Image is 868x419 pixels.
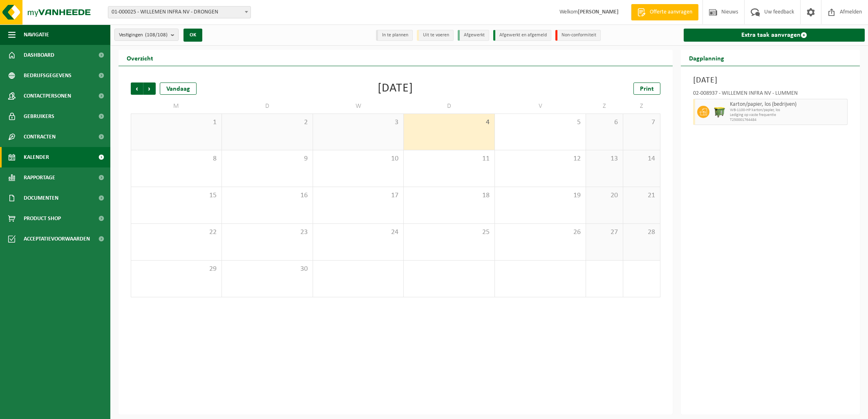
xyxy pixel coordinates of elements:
[108,6,251,18] span: 01-000025 - WILLEMEN INFRA NV - DRONGEN
[408,191,490,200] span: 18
[24,127,56,147] span: Contracten
[590,118,619,127] span: 6
[648,8,694,16] span: Offerte aanvragen
[499,191,582,200] span: 19
[145,32,168,38] count: (108/108)
[404,99,495,114] td: D
[24,229,90,249] span: Acceptatievoorwaarden
[578,9,619,15] strong: [PERSON_NAME]
[131,99,222,114] td: M
[24,147,49,167] span: Kalender
[226,265,309,274] span: 30
[590,228,619,237] span: 27
[730,108,846,113] span: WB-1100-HP karton/papier, los
[623,99,660,114] td: Z
[24,106,54,127] span: Gebruikers
[24,167,55,188] span: Rapportage
[160,82,197,95] div: Vandaag
[499,118,582,127] span: 5
[730,113,846,118] span: Lediging op vaste frequentie
[226,191,309,200] span: 16
[24,86,71,106] span: Contactpersonen
[24,188,58,208] span: Documenten
[631,4,698,20] a: Offerte aanvragen
[24,65,72,86] span: Bedrijfsgegevens
[317,118,400,127] span: 3
[590,191,619,200] span: 20
[135,191,217,200] span: 15
[633,82,660,95] a: Print
[408,228,490,237] span: 25
[417,30,454,41] li: Uit te voeren
[222,99,313,114] td: D
[135,118,217,127] span: 1
[493,30,551,41] li: Afgewerkt en afgemeld
[555,30,601,41] li: Non-conformiteit
[24,25,49,45] span: Navigatie
[730,118,846,123] span: T250001764484
[684,29,865,42] a: Extra taak aanvragen
[114,29,179,41] button: Vestigingen(108/108)
[119,29,168,41] span: Vestigingen
[183,29,202,42] button: OK
[378,82,413,95] div: [DATE]
[226,154,309,163] span: 9
[640,86,654,92] span: Print
[313,99,404,114] td: W
[24,208,61,229] span: Product Shop
[24,45,54,65] span: Dashboard
[586,99,623,114] td: Z
[226,118,309,127] span: 2
[317,154,400,163] span: 10
[590,154,619,163] span: 13
[627,228,656,237] span: 28
[135,265,217,274] span: 29
[681,50,732,66] h2: Dagplanning
[495,99,586,114] td: V
[458,30,489,41] li: Afgewerkt
[317,228,400,237] span: 24
[376,30,413,41] li: In te plannen
[317,191,400,200] span: 17
[627,191,656,200] span: 21
[627,118,656,127] span: 7
[499,154,582,163] span: 12
[693,91,848,99] div: 02-008937 - WILLEMEN INFRA NV - LUMMEN
[408,118,490,127] span: 4
[108,7,251,18] span: 01-000025 - WILLEMEN INFRA NV - DRONGEN
[135,228,217,237] span: 22
[131,82,143,95] span: Vorige
[119,50,161,66] h2: Overzicht
[714,106,726,118] img: WB-1100-HPE-GN-50
[627,154,656,163] span: 14
[135,154,217,163] span: 8
[408,154,490,163] span: 11
[730,101,846,108] span: Karton/papier, los (bedrijven)
[499,228,582,237] span: 26
[143,82,156,95] span: Volgende
[226,228,309,237] span: 23
[693,74,848,87] h3: [DATE]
